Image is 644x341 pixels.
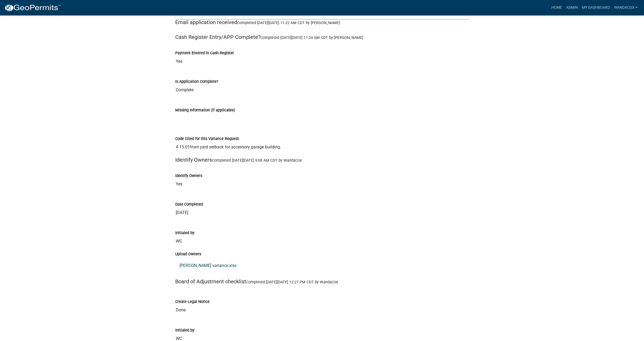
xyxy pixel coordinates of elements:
[237,21,340,25] span: Completed [DATE][DATE] 11:22 AM CDT by [PERSON_NAME]
[175,19,469,25] h5: Email application received
[612,3,640,13] a: WandaCox
[175,231,195,235] label: Initialed by:
[175,259,469,272] a: [PERSON_NAME] variance.xlsx
[564,3,580,13] a: Admin
[175,203,203,206] label: Date Completed
[580,3,612,13] a: My Dashboard
[175,157,469,163] h5: Identify Owners
[549,3,564,13] a: Home
[175,108,235,112] label: Missing Information (if applicable)
[175,174,202,178] label: Identify Owners
[175,137,240,141] label: Code Cited for this Variance Request:
[175,329,195,332] label: Initialed by:
[212,158,302,163] span: Completed [DATE][DATE] 9:08 AM CDT by WandaCox
[175,252,201,256] label: Upload Owners
[175,51,234,55] label: Payment Entered in Cash Register
[246,280,338,284] span: Completed [DATE][DATE] 12:27 PM CDT by WandaCox
[260,35,363,40] span: Completed [DATE][DATE] 11:24 AM CDT by [PERSON_NAME]
[175,80,218,84] label: Is Application Complete?
[175,34,469,40] h5: Cash Register Entry/APP Complete?
[175,300,210,304] label: Create Legal Notice
[175,278,469,285] h5: Board of Adjustment checklist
